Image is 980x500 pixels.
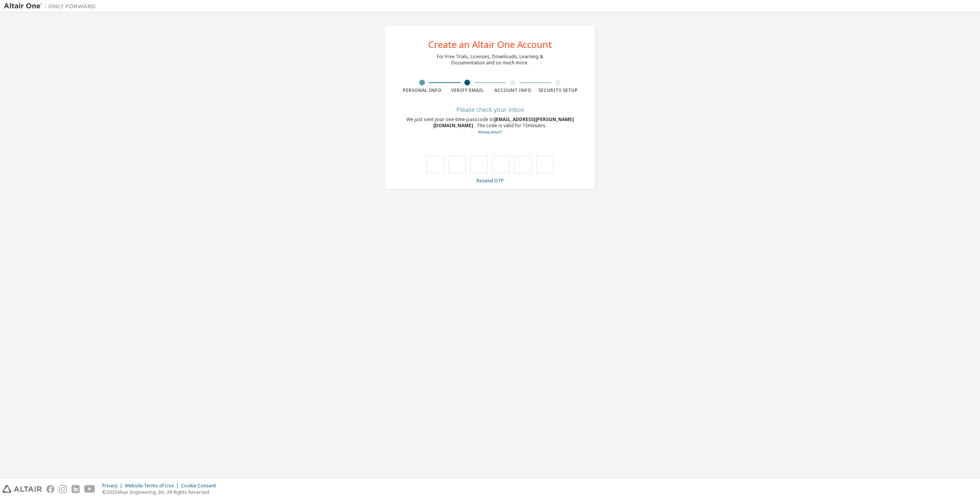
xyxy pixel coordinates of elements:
div: Privacy [102,483,125,489]
div: Create an Altair One Account [428,40,552,49]
div: Verify Email [445,87,490,93]
img: altair_logo.svg [2,485,42,493]
div: Personal Info [399,87,445,93]
div: For Free Trials, Licenses, Downloads, Learning & Documentation and so much more. [437,54,543,66]
span: [EMAIL_ADDRESS][PERSON_NAME][DOMAIN_NAME] [433,116,574,129]
div: Account Info [490,87,536,93]
img: facebook.svg [46,485,54,493]
img: youtube.svg [84,485,95,493]
a: Go back to the registration form [478,130,502,134]
div: Please check your inbox [399,107,581,112]
img: instagram.svg [59,485,67,493]
img: linkedin.svg [72,485,80,493]
img: Altair One [4,2,100,10]
div: We just sent your one-time passcode to . The code is valid for 15 minutes. [399,116,581,135]
div: Security Setup [536,87,581,93]
a: Resend OTP [477,177,504,184]
div: Website Terms of Use [125,483,181,489]
p: © 2025 Altair Engineering, Inc. All Rights Reserved. [102,489,220,495]
div: Cookie Consent [181,483,220,489]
